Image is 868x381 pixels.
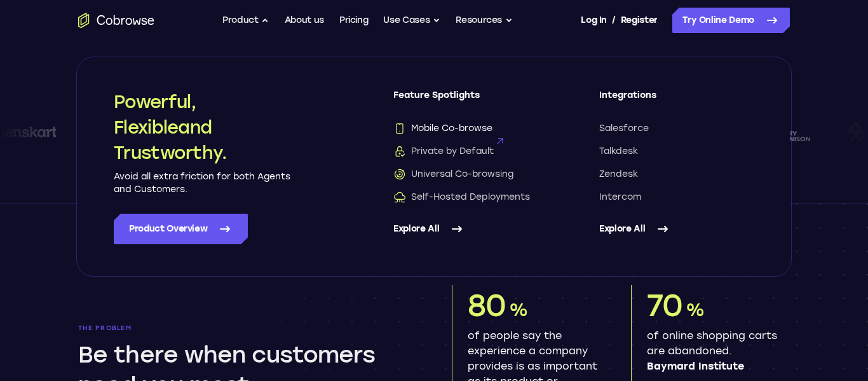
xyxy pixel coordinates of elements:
[222,8,269,33] button: Product
[621,8,658,33] a: Register
[393,191,548,204] a: Self-Hosted DeploymentsSelf-Hosted Deployments
[114,214,248,244] a: Product Overview
[285,8,324,33] a: About us
[599,122,754,135] a: Salesforce
[647,287,682,324] span: 70
[393,145,406,158] img: Private by Default
[468,287,506,324] span: 80
[339,8,369,33] a: Pricing
[599,145,754,158] a: Talkdesk
[383,8,440,33] button: Use Cases
[599,168,754,181] a: Zendesk
[672,8,790,33] a: Try Online Demo
[393,168,406,181] img: Universal Co-browsing
[393,122,492,135] span: Mobile Co-browse
[599,214,754,244] a: Explore All
[78,13,154,28] a: Go to the home page
[599,168,638,181] span: Zendesk
[78,324,416,332] p: The problem
[612,13,616,28] span: /
[599,191,641,204] span: Intercom
[599,145,638,158] span: Talkdesk
[393,191,530,204] span: Self-Hosted Deployments
[599,191,754,204] a: Intercom
[647,359,780,374] span: Baymard Institute
[393,145,548,158] a: Private by DefaultPrivate by Default
[393,168,513,181] span: Universal Co-browsing
[393,168,548,181] a: Universal Co-browsingUniversal Co-browsing
[393,214,548,244] a: Explore All
[599,89,754,112] span: Integrations
[509,299,527,321] span: %
[393,145,494,158] span: Private by Default
[581,8,606,33] a: Log In
[647,328,780,374] p: of online shopping carts are abandoned.
[456,8,513,33] button: Resources
[393,122,548,135] a: Mobile Co-browseMobile Co-browse
[599,122,649,135] span: Salesforce
[114,170,292,196] p: Avoid all extra friction for both Agents and Customers.
[393,89,548,112] span: Feature Spotlights
[686,299,704,321] span: %
[114,89,292,165] h2: Powerful, Flexible and Trustworthy.
[393,122,406,135] img: Mobile Co-browse
[393,191,406,204] img: Self-Hosted Deployments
